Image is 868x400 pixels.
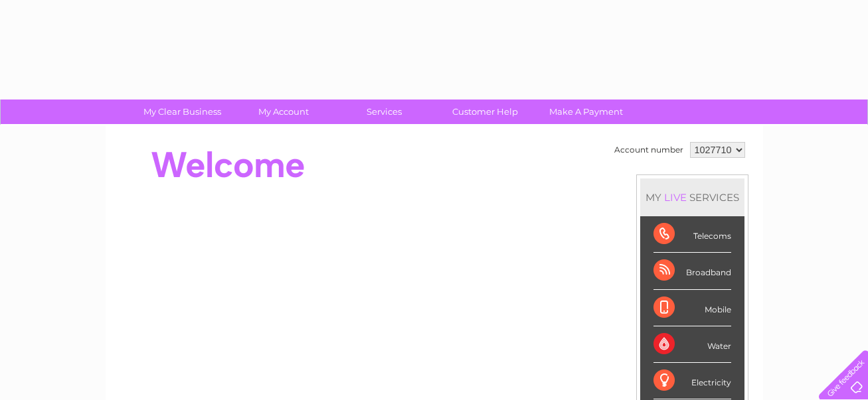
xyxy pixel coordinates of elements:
[653,290,731,326] div: Mobile
[653,216,731,253] div: Telecoms
[653,363,731,399] div: Electricity
[661,191,689,204] div: LIVE
[128,100,237,124] a: My Clear Business
[640,178,744,216] div: MY SERVICES
[653,326,731,363] div: Water
[531,100,641,124] a: Make A Payment
[430,100,540,124] a: Customer Help
[228,100,338,124] a: My Account
[611,139,687,161] td: Account number
[329,100,439,124] a: Services
[653,253,731,289] div: Broadband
